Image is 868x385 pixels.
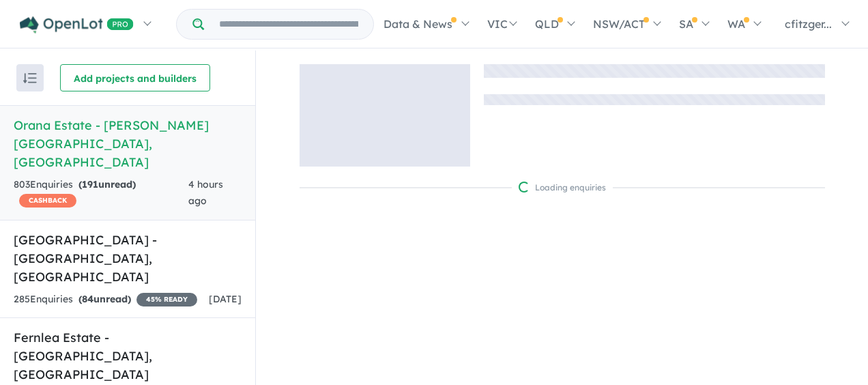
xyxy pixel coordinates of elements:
[14,291,197,308] div: 285 Enquir ies
[19,194,76,208] span: CASHBACK
[14,231,242,286] h5: [GEOGRAPHIC_DATA] - [GEOGRAPHIC_DATA] , [GEOGRAPHIC_DATA]
[188,178,223,207] span: 4 hours ago
[136,293,197,306] span: 45 % READY
[14,177,188,210] div: 803 Enquir ies
[78,293,131,305] strong: ( unread)
[14,328,242,384] h5: Fernlea Estate - [GEOGRAPHIC_DATA] , [GEOGRAPHIC_DATA]
[23,73,37,83] img: sort.svg
[785,17,832,31] span: cfitzger...
[20,16,134,33] img: Openlot PRO Logo White
[82,178,98,190] span: 191
[209,293,242,305] span: [DATE]
[78,178,136,190] strong: ( unread)
[519,181,606,195] div: Loading enquiries
[82,293,93,305] span: 84
[207,10,371,39] input: Try estate name, suburb, builder or developer
[60,64,210,91] button: Add projects and builders
[14,116,242,171] h5: Orana Estate - [PERSON_NAME][GEOGRAPHIC_DATA] , [GEOGRAPHIC_DATA]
